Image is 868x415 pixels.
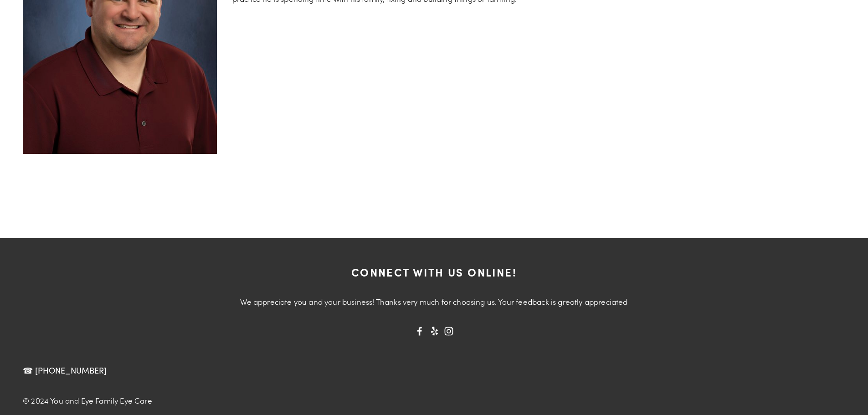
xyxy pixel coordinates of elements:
[351,264,517,279] strong: Connect with us online!
[430,327,439,336] a: Yelp
[415,327,424,336] a: You and Eye Family Eye Care
[23,366,115,374] a: ☎ [PHONE_NUMBER]
[184,294,685,309] p: We appreciate you and your business! Thanks very much for choosing us. Your feedback is greatly a...
[444,327,453,336] a: Instagram
[23,393,426,408] p: © 2024 You and Eye Family Eye Care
